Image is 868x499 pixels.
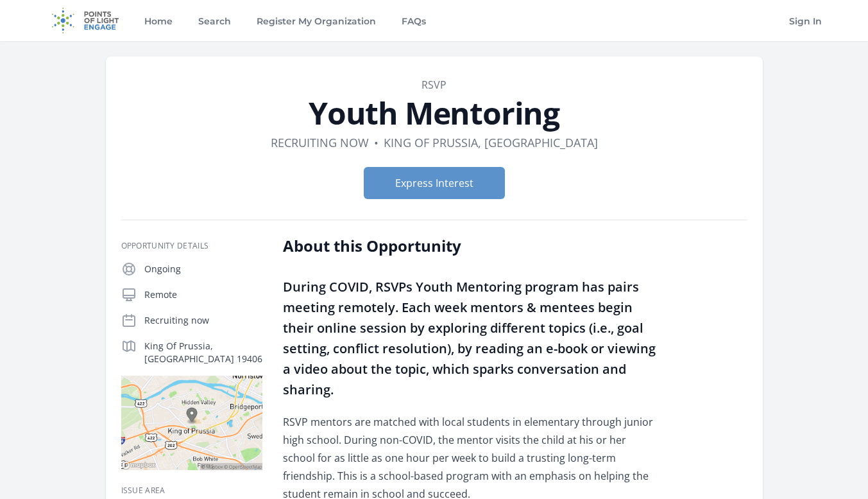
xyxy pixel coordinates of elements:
[144,263,262,276] p: Ongoing
[374,134,379,152] div: •
[121,486,262,496] h3: Issue area
[144,314,262,327] p: Recruiting now
[384,134,598,152] dd: King Of Prussia, [GEOGRAPHIC_DATA]
[144,288,262,301] p: Remote
[364,167,505,199] button: Express Interest
[283,236,658,256] h2: About this Opportunity
[283,278,656,398] span: During COVID, RSVPs Youth Mentoring program has pairs meeting remotely. Each week mentors & mente...
[421,78,447,92] a: RSVP
[144,340,262,365] p: King Of Prussia, [GEOGRAPHIC_DATA] 19406
[271,134,369,152] dd: Recruiting now
[121,98,747,128] h1: Youth Mentoring
[121,241,262,251] h3: Opportunity Details
[121,376,262,470] img: Map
